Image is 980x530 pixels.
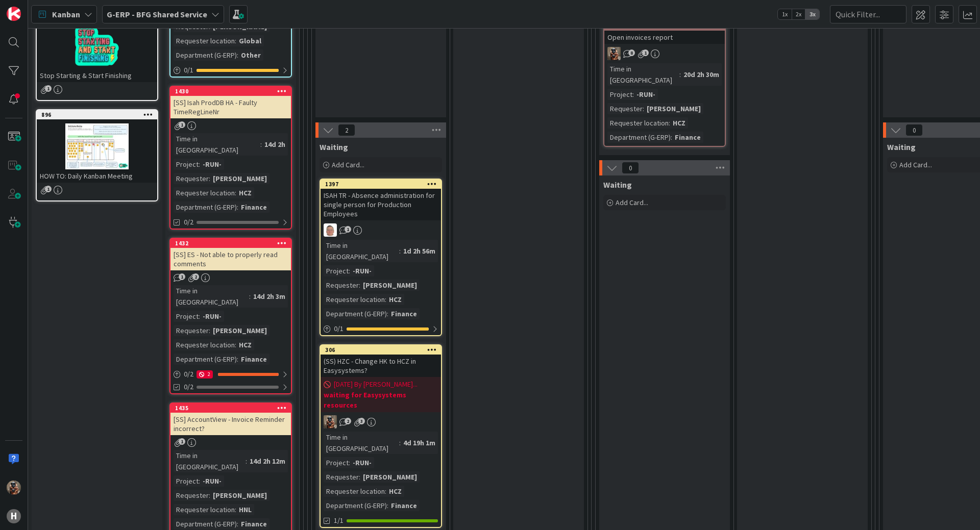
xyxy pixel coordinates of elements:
div: 480Open invoices report [604,21,725,44]
div: HOW TO: Daily Kanban Meeting [37,169,157,183]
div: -RUN- [200,311,224,322]
span: 8 [628,49,635,56]
div: Global [236,35,264,46]
span: : [387,500,388,511]
div: Stop Starting & Start Finishing [37,10,157,82]
div: -RUN- [350,265,374,276]
div: Finance [238,518,269,529]
span: : [349,265,350,276]
div: 14d 2h 3m [251,291,288,302]
span: : [399,437,401,448]
div: HCZ [670,117,688,129]
div: [PERSON_NAME] [644,103,703,114]
div: Department (G-ERP) [324,500,387,511]
span: : [387,308,388,319]
span: [DATE] By [PERSON_NAME]... [334,379,418,390]
div: lD [321,223,441,237]
span: 0 [622,162,639,174]
div: Finance [238,354,269,365]
div: 1432[SS] ES - Not able to properly read comments [170,239,291,270]
a: Stop Starting & Start Finishing [36,9,158,101]
div: [SS] AccountView - Invoice Reminder incorrect? [170,413,291,435]
div: [SS] ES - Not able to properly read comments [170,248,291,270]
span: : [385,486,386,497]
span: 2 [338,124,355,136]
a: 1432[SS] ES - Not able to properly read commentsTime in [GEOGRAPHIC_DATA]:14d 2h 3mProject:-RUN-R... [169,238,292,394]
div: Project [174,311,199,322]
span: : [237,354,238,365]
span: : [679,69,681,80]
div: Project [324,457,349,468]
span: 0 / 1 [184,65,193,75]
img: Visit kanbanzone.com [7,7,21,21]
img: lD [324,223,337,237]
div: -RUN- [350,457,374,468]
div: Requester [324,280,359,291]
span: 1/1 [334,515,344,526]
div: 14d 2h 12m [247,456,288,467]
span: : [199,475,200,487]
div: 1397 [325,181,441,188]
div: 4d 19h 1m [401,437,438,448]
div: Project [174,159,199,170]
input: Quick Filter... [830,5,906,23]
div: -RUN- [200,159,224,170]
div: 1430[SS] Isah ProdDB HA - Faulty TimeRegLineNr [170,87,291,118]
span: : [209,490,210,501]
div: 306(SS) HZC - Change HK to HCZ in Easysystems? [321,345,441,377]
div: 1432 [170,239,291,248]
span: Add Card... [332,160,364,169]
div: VK [604,47,725,60]
span: Waiting [887,142,916,152]
div: Requester [174,173,209,184]
span: 0 / 1 [334,323,344,334]
a: 306(SS) HZC - Change HK to HCZ in Easysystems?[DATE] By [PERSON_NAME]...waiting for Easysystems r... [320,344,442,528]
div: Time in [GEOGRAPHIC_DATA] [324,240,399,262]
span: 1 [642,49,649,56]
div: 1435 [175,405,291,412]
div: 896 [37,110,157,119]
img: VK [7,481,21,495]
span: : [359,471,360,483]
span: : [643,103,644,114]
span: : [249,291,251,302]
span: 2x [792,9,805,19]
span: : [199,311,200,322]
div: (SS) HZC - Change HK to HCZ in Easysystems? [321,355,441,377]
div: 306 [325,346,441,354]
span: : [671,132,672,143]
div: H [7,509,21,523]
div: 0/22 [170,368,291,381]
span: 3 [358,418,365,424]
div: 896 [41,111,157,118]
div: Requester location [174,339,235,350]
span: 1 [45,85,52,92]
a: 480Open invoices reportVKTime in [GEOGRAPHIC_DATA]:20d 2h 30mProject:-RUN-Requester:[PERSON_NAME]... [603,20,726,147]
span: 1 [45,186,52,192]
span: : [260,139,262,150]
span: : [235,339,236,350]
div: 1435[SS] AccountView - Invoice Reminder incorrect? [170,403,291,435]
b: G-ERP - BFG Shared Service [107,9,207,19]
span: 1x [778,9,792,19]
span: : [385,294,386,305]
a: 1397ISAH TR - Absence administration for single person for Production EmployeeslDTime in [GEOGRAP... [320,179,442,336]
span: Add Card... [616,198,648,207]
span: 0 [905,124,923,136]
div: 1397 [321,180,441,189]
div: Requester [324,471,359,483]
span: : [199,159,200,170]
img: VK [607,47,621,60]
span: : [237,49,238,61]
div: [SS] Isah ProdDB HA - Faulty TimeRegLineNr [170,96,291,118]
span: : [235,35,236,46]
div: Requester location [607,117,669,129]
b: waiting for Easysystems resources [324,390,438,410]
div: Project [174,475,199,487]
div: ISAH TR - Absence administration for single person for Production Employees [321,189,441,220]
div: 20d 2h 30m [681,69,722,80]
div: Requester location [324,294,385,305]
div: 1435 [170,403,291,413]
span: : [209,173,210,184]
div: [PERSON_NAME] [210,325,269,336]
